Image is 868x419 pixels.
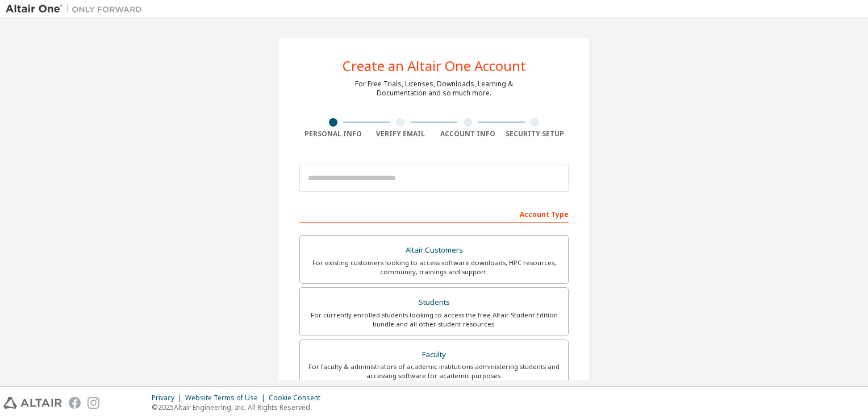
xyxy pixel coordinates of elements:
[434,129,502,139] div: Account Info
[152,403,327,412] p: © 2025 Altair Engineering, Inc. All Rights Reserved.
[307,242,561,258] div: Altair Customers
[307,347,561,363] div: Faculty
[307,258,561,276] div: For existing customers looking to access software downloads, HPC resources, community, trainings ...
[502,129,569,139] div: Security Setup
[299,129,367,139] div: Personal Info
[69,397,81,409] img: facebook.svg
[307,311,561,329] div: For currently enrolled students looking to access the free Altair Student Edition bundle and all ...
[152,393,185,403] div: Privacy
[343,59,526,73] div: Create an Altair One Account
[307,362,561,380] div: For faculty & administrators of academic institutions administering students and accessing softwa...
[269,393,327,403] div: Cookie Consent
[367,129,435,139] div: Verify Email
[3,397,62,409] img: altair_logo.svg
[299,204,569,223] div: Account Type
[307,295,561,311] div: Students
[87,397,99,409] img: instagram.svg
[6,3,148,15] img: Altair One
[355,79,513,98] div: For Free Trials, Licenses, Downloads, Learning & Documentation and so much more.
[185,393,269,403] div: Website Terms of Use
